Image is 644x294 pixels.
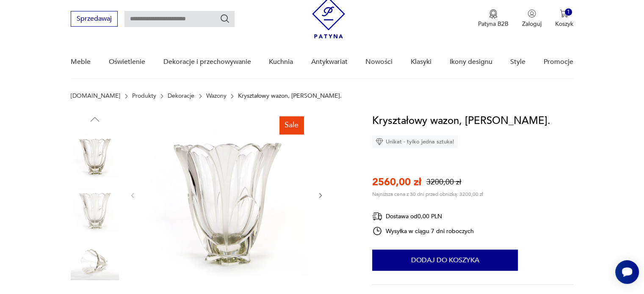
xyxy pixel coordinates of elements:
[71,184,119,232] img: Zdjęcie produktu Kryształowy wazon, R. Hlouszek, Moser.
[528,9,536,18] img: Ikonka użytkownika
[510,46,525,78] a: Style
[71,11,118,27] button: Sprzedawaj
[220,14,230,24] button: Szukaj
[565,8,572,16] div: 1
[555,20,573,28] p: Koszyk
[522,9,542,28] button: Zaloguj
[376,138,383,146] img: Ikona diamentu
[132,93,156,99] a: Produkty
[372,175,421,189] p: 2560,00 zł
[71,93,120,99] a: [DOMAIN_NAME]
[555,9,573,28] button: 1Koszyk
[372,250,518,271] button: Dodaj do koszyka
[615,260,639,284] iframe: Smartsupp widget button
[560,9,568,18] img: Ikona koszyka
[71,46,91,78] a: Meble
[365,46,392,78] a: Nowości
[372,226,474,236] div: Wysyłka w ciągu 7 dni roboczych
[478,9,509,28] button: Patyna B2B
[449,46,492,78] a: Ikony designu
[372,211,474,222] div: Dostawa od 0,00 PLN
[489,9,498,19] img: Ikona medalu
[145,113,308,276] img: Zdjęcie produktu Kryształowy wazon, R. Hlouszek, Moser.
[372,211,382,222] img: Ikona dostawy
[544,46,573,78] a: Promocje
[372,135,458,148] div: Unikat - tylko jedna sztuka!
[163,46,251,78] a: Dekoracje i przechowywanie
[206,93,227,99] a: Wazony
[372,191,483,198] p: Najniższa cena z 30 dni przed obniżką: 3200,00 zł
[522,20,542,28] p: Zaloguj
[269,46,293,78] a: Kuchnia
[168,93,194,99] a: Dekoracje
[71,130,119,178] img: Zdjęcie produktu Kryształowy wazon, R. Hlouszek, Moser.
[238,93,342,99] p: Kryształowy wazon, [PERSON_NAME].
[478,9,509,28] a: Ikona medaluPatyna B2B
[372,113,550,129] h1: Kryształowy wazon, [PERSON_NAME].
[311,46,348,78] a: Antykwariat
[426,177,461,187] p: 3200,00 zł
[71,238,119,286] img: Zdjęcie produktu Kryształowy wazon, R. Hlouszek, Moser.
[279,116,304,134] div: Sale
[71,16,118,22] a: Sprzedawaj
[411,46,431,78] a: Klasyki
[109,46,145,78] a: Oświetlenie
[478,20,509,28] p: Patyna B2B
